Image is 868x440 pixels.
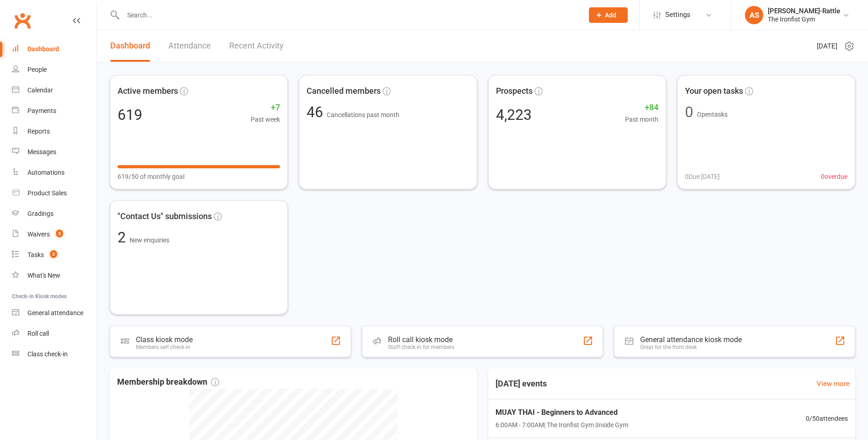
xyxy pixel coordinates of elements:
[27,210,54,217] div: Gradings
[27,330,49,337] div: Roll call
[251,101,280,114] span: +7
[745,6,763,24] div: AS
[12,80,97,101] a: Calendar
[12,303,97,323] a: General attendance kiosk mode
[120,9,577,21] input: Search...
[56,230,63,237] span: 3
[251,114,280,124] span: Past week
[27,86,53,94] div: Calendar
[768,15,840,23] div: The Ironfist Gym
[136,335,193,344] div: Class kiosk mode
[27,251,44,258] div: Tasks
[12,121,97,142] a: Reports
[665,5,690,25] span: Settings
[27,272,60,279] div: What's New
[697,111,728,118] span: Open tasks
[27,231,50,238] div: Waivers
[50,250,57,258] span: 3
[12,59,97,80] a: People
[12,323,97,344] a: Roll call
[589,7,628,23] button: Add
[12,344,97,365] a: Class kiosk mode
[327,111,399,118] span: Cancellations past month
[12,162,97,183] a: Automations
[12,142,97,162] a: Messages
[129,236,169,244] span: New enquiries
[488,376,554,392] h3: [DATE] events
[11,9,34,32] a: Clubworx
[168,30,211,62] a: Attendance
[27,148,56,156] div: Messages
[12,183,97,204] a: Product Sales
[496,85,533,98] span: Prospects
[27,309,83,317] div: General attendance
[685,172,720,182] span: 0 Due [DATE]
[27,66,47,73] div: People
[117,376,219,389] span: Membership breakdown
[640,344,742,350] div: Great for the front desk
[110,30,150,62] a: Dashboard
[12,101,97,121] a: Payments
[496,420,628,430] span: 6:00AM - 7:00AM | The Ironfist Gym | Inside Gym
[118,107,142,122] div: 619
[388,335,454,344] div: Roll call kiosk mode
[307,103,327,121] span: 46
[27,189,67,197] div: Product Sales
[685,85,743,98] span: Your open tasks
[625,101,658,114] span: +84
[12,204,97,224] a: Gradings
[118,172,184,182] span: 619/50 of monthly goal
[817,378,850,389] a: View more
[496,407,628,419] span: MUAY THAI - Beginners to Advanced
[685,105,693,119] div: 0
[118,229,129,246] span: 2
[496,107,532,122] div: 4,223
[229,30,284,62] a: Recent Activity
[307,85,381,98] span: Cancelled members
[27,107,56,114] div: Payments
[605,11,616,19] span: Add
[27,128,50,135] div: Reports
[12,39,97,59] a: Dashboard
[118,210,212,223] span: "Contact Us" submissions
[625,114,658,124] span: Past month
[27,350,68,358] div: Class check-in
[388,344,454,350] div: Staff check-in for members
[817,41,837,52] span: [DATE]
[27,45,59,53] div: Dashboard
[821,172,847,182] span: 0 overdue
[136,344,193,350] div: Members self check-in
[768,7,840,15] div: [PERSON_NAME]-Rattle
[640,335,742,344] div: General attendance kiosk mode
[12,245,97,265] a: Tasks 3
[806,413,848,424] span: 0 / 50 attendees
[12,224,97,245] a: Waivers 3
[118,85,178,98] span: Active members
[27,169,65,176] div: Automations
[12,265,97,286] a: What's New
